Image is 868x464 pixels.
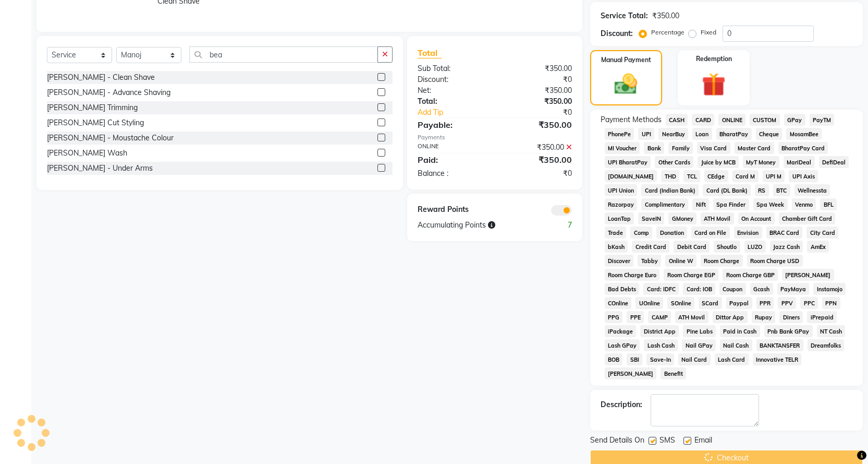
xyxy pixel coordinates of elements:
[763,170,785,182] span: UPI M
[806,227,838,239] span: City Card
[418,47,442,58] span: Total
[723,269,778,281] span: Room Charge GBP
[665,255,696,267] span: Online W
[664,269,718,281] span: Room Charge EGP
[495,118,580,131] div: ₹350.00
[410,74,495,85] div: Discount:
[756,297,774,309] span: PPR
[813,283,846,295] span: Instamojo
[605,269,660,281] span: Room Charge Euro
[410,96,495,107] div: Total:
[605,353,623,365] span: BOB
[674,241,710,253] span: Debit Card
[644,142,664,154] span: Bank
[47,163,153,174] div: [PERSON_NAME] - Under Arms
[410,107,509,118] a: Add Tip
[652,10,679,21] div: ₹350.00
[694,70,733,99] img: _gift.svg
[753,353,802,365] span: Innovative TELR
[638,255,661,267] span: Tabby
[47,117,144,128] div: [PERSON_NAME] Cut Styling
[47,102,138,113] div: [PERSON_NAME] Trimming
[641,184,699,196] span: Card (Indian Bank)
[698,156,739,168] span: Juice by MCB
[747,255,803,267] span: Room Charge USD
[418,133,572,142] div: Payments
[632,241,669,253] span: Credit Card
[696,54,732,64] label: Redemption
[537,220,579,231] div: 7
[638,128,654,140] span: UPI
[659,435,675,448] span: SMS
[778,297,796,309] span: PPV
[410,118,495,131] div: Payable:
[646,353,674,365] span: Save-In
[410,63,495,74] div: Sub Total:
[784,156,815,168] span: MariDeal
[735,142,774,154] span: Master Card
[605,128,634,140] span: PhonePe
[666,114,688,126] span: CASH
[720,339,752,351] span: Nail Cash
[699,297,722,309] span: SCard
[410,85,495,96] div: Net:
[713,198,749,210] span: Spa Finder
[784,114,805,126] span: GPay
[605,311,623,323] span: PPG
[189,46,378,63] input: Search or Scan
[704,170,728,182] span: CEdge
[808,339,845,351] span: Dreamfolks
[770,241,803,253] span: Jazz Cash
[635,297,663,309] span: UOnline
[605,212,634,224] span: LoanTap
[752,311,776,323] span: Rupay
[683,170,700,182] span: TCL
[495,85,580,96] div: ₹350.00
[750,114,780,126] span: CUSTOM
[683,325,716,337] span: Pine Labs
[789,170,818,182] span: UPI Axis
[658,128,688,140] span: NearBuy
[410,142,495,153] div: ONLINE
[640,325,679,337] span: District App
[495,168,580,179] div: ₹0
[743,156,779,168] span: MyT Money
[714,241,740,253] span: Shoutlo
[410,204,495,216] div: Reward Points
[691,227,730,239] span: Card on File
[822,297,840,309] span: PPN
[786,128,822,140] span: MosamBee
[495,96,580,107] div: ₹350.00
[495,153,580,166] div: ₹350.00
[779,212,836,224] span: Chamber Gift Card
[590,435,644,448] span: Send Details On
[777,283,810,295] span: PayMaya
[605,297,632,309] span: COnline
[692,128,712,140] span: Loan
[643,283,679,295] span: Card: IDFC
[644,339,678,351] span: Lash Cash
[601,28,633,39] div: Discount:
[605,142,640,154] span: MI Voucher
[605,283,640,295] span: Bad Debts
[773,184,790,196] span: BTC
[779,311,803,323] span: Diners
[692,114,714,126] span: CARD
[732,170,759,182] span: Card M
[605,339,640,351] span: Lash GPay
[601,55,651,65] label: Manual Payment
[627,353,642,365] span: SBI
[675,311,708,323] span: ATH Movil
[605,325,637,337] span: iPackage
[661,170,679,182] span: THD
[648,311,671,323] span: CAMP
[766,227,803,239] span: BRAC Card
[778,142,828,154] span: BharatPay Card
[683,283,715,295] span: Card: IOB
[744,241,766,253] span: LUZO
[701,28,716,37] label: Fixed
[756,128,783,140] span: Cheque
[627,311,644,323] span: PPE
[764,325,813,337] span: Pnb Bank GPay
[807,311,837,323] span: iPrepaid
